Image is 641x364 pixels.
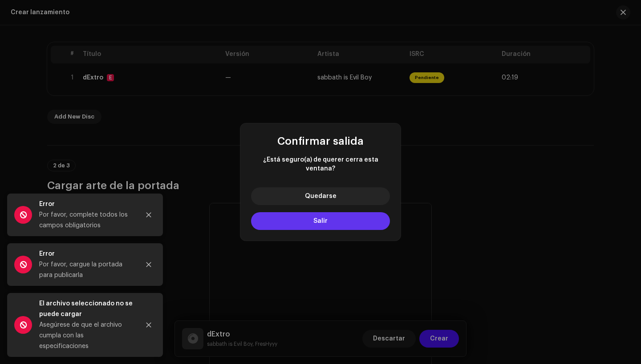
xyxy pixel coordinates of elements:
[277,136,364,146] span: Confirmar salida
[39,259,133,281] div: Por favor, cargue la portada para publicarla
[305,193,337,199] span: Quedarse
[251,187,390,205] button: Quedarse
[39,249,133,259] div: Error
[251,212,390,230] button: Salir
[140,206,158,224] button: Close
[140,256,158,273] button: Close
[39,320,133,352] div: Asegúrese de que el archivo cumpla con las especificaciones
[251,155,390,173] span: ¿Está seguro(a) de querer cerra esta ventana?
[39,298,133,320] div: El archivo seleccionado no se puede cargar
[39,199,133,210] div: Error
[313,218,328,224] span: Salir
[140,316,158,334] button: Close
[39,210,133,231] div: Por favor, complete todos los campos obligatorios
